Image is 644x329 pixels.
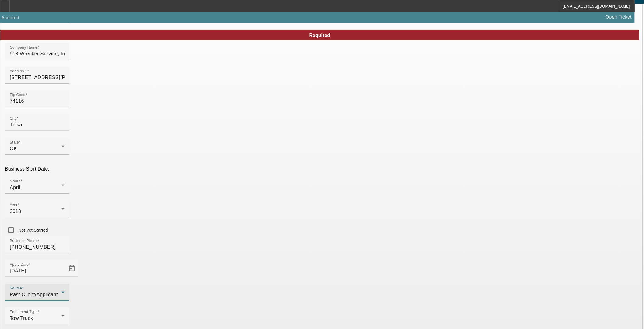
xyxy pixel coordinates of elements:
[10,286,22,290] mat-label: Source
[10,203,18,207] mat-label: Year
[10,239,38,243] mat-label: Business Phone
[10,146,17,151] span: OK
[10,185,20,190] span: April
[17,227,48,233] label: Not Yet Started
[2,15,19,20] span: Account
[10,263,29,267] mat-label: Apply Date
[10,209,21,214] span: 2018
[10,117,16,121] mat-label: City
[10,46,37,50] mat-label: Company Name
[309,33,330,38] span: Required
[66,262,78,275] button: Open calendar
[10,316,33,321] span: Tow Truck
[10,292,58,297] span: Past Client/Applicant
[5,166,639,172] p: Business Start Date:
[10,179,20,183] mat-label: Month
[10,69,27,73] mat-label: Address 1
[10,93,26,97] mat-label: Zip Code
[603,12,634,22] a: Open Ticket
[10,310,38,314] mat-label: Equipment Type
[10,140,19,144] mat-label: State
